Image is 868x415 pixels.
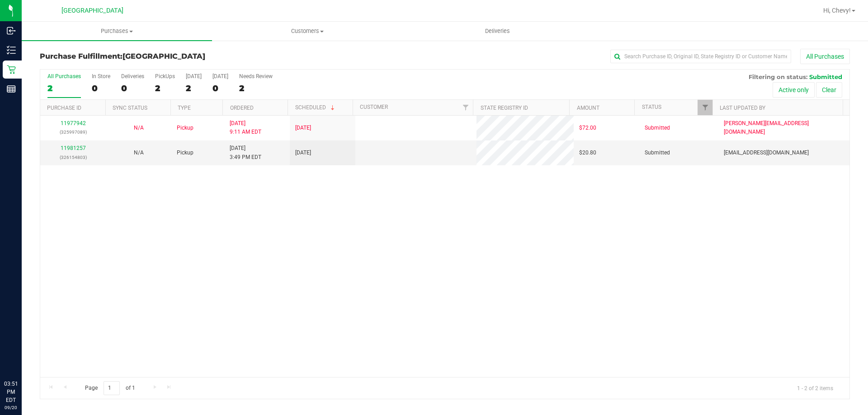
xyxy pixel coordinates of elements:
[239,83,273,93] div: 2
[177,124,193,132] span: Pickup
[22,22,212,41] a: Purchases
[7,26,16,35] inline-svg: Inbound
[809,73,842,80] span: Submitted
[9,343,36,370] iframe: Resource center
[720,105,765,111] a: Last Updated By
[4,380,18,404] p: 03:51 PM EDT
[645,124,670,132] span: Submitted
[579,149,596,157] span: $20.80
[230,105,254,111] a: Ordered
[295,149,311,157] span: [DATE]
[800,49,850,64] button: All Purchases
[121,83,144,93] div: 0
[212,73,228,79] div: [DATE]
[92,73,110,79] div: In Store
[61,120,86,126] a: 11977942
[7,65,16,74] inline-svg: Retail
[134,124,144,132] button: N/A
[47,105,81,111] a: Purchase ID
[104,381,120,395] input: 1
[212,83,228,93] div: 0
[186,73,202,79] div: [DATE]
[113,105,147,111] a: Sync Status
[579,124,596,132] span: $72.00
[749,73,807,80] span: Filtering on status:
[123,52,205,61] span: [GEOGRAPHIC_DATA]
[46,128,100,136] p: (325997089)
[481,105,528,111] a: State Registry ID
[186,83,202,93] div: 2
[577,105,599,111] a: Amount
[61,145,86,151] a: 11981257
[4,404,18,411] p: 09/20
[7,84,16,93] inline-svg: Reports
[773,82,815,98] button: Active only
[92,83,110,93] div: 0
[295,104,336,111] a: Scheduled
[610,50,791,63] input: Search Purchase ID, Original ID, State Registry ID or Customer Name...
[724,149,809,157] span: [EMAIL_ADDRESS][DOMAIN_NAME]
[155,73,175,79] div: PickUps
[698,100,712,115] a: Filter
[295,124,311,132] span: [DATE]
[230,144,261,161] span: [DATE] 3:49 PM EDT
[61,7,123,14] span: [GEOGRAPHIC_DATA]
[47,73,81,79] div: All Purchases
[402,22,593,41] a: Deliveries
[239,73,273,79] div: Needs Review
[212,22,402,41] a: Customers
[724,119,844,136] span: [PERSON_NAME][EMAIL_ADDRESS][DOMAIN_NAME]
[645,149,670,157] span: Submitted
[458,100,473,115] a: Filter
[22,27,212,35] span: Purchases
[790,381,840,395] span: 1 - 2 of 2 items
[212,27,402,35] span: Customers
[823,7,851,14] span: Hi, Chevy!
[47,83,81,93] div: 2
[77,381,142,395] span: Page of 1
[473,27,522,35] span: Deliveries
[360,104,388,110] a: Customer
[7,46,16,55] inline-svg: Inventory
[177,149,193,157] span: Pickup
[46,153,100,162] p: (326154803)
[642,104,661,110] a: Status
[178,105,191,111] a: Type
[134,149,144,157] button: N/A
[134,149,144,156] span: Not Applicable
[121,73,144,79] div: Deliveries
[230,119,261,136] span: [DATE] 9:11 AM EDT
[816,82,842,98] button: Clear
[40,52,310,61] h3: Purchase Fulfillment:
[155,83,175,93] div: 2
[134,125,144,131] span: Not Applicable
